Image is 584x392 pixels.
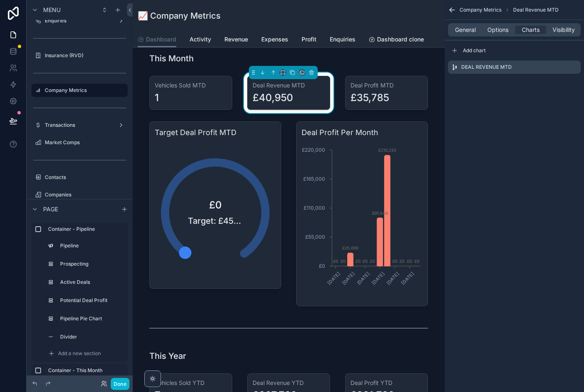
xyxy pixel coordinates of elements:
h3: Deal Revenue MTD [253,81,325,90]
span: Page [43,205,58,213]
label: Contacts [45,174,126,181]
span: Dashboard clone [377,35,424,44]
span: Expenses [261,35,288,44]
a: Dashboard clone [369,32,424,48]
a: Company Metrics [32,84,128,97]
label: Insurance (RVD) [45,52,126,59]
h1: 📈 Company Metrics [138,10,221,22]
label: Enquiries [45,17,114,24]
label: Container - This Month [48,367,124,374]
span: Charts [522,26,540,34]
span: Deal Revenue MTD [513,7,559,13]
a: Insurance (RVD) [32,49,128,62]
label: Prospecting [60,261,123,267]
a: Enquiries [330,32,355,48]
a: Activity [190,32,211,48]
a: Transactions [32,119,128,132]
label: Companies [45,191,126,198]
span: Revenue [224,35,248,44]
span: Visibility [552,26,575,34]
span: Company Metrics [460,7,501,13]
a: Revenue [224,32,248,48]
a: Enquiries [32,14,128,27]
a: Profit [302,32,316,48]
span: Add a new section [58,350,101,357]
label: Deal Revenue MTD [461,64,512,70]
span: General [455,26,476,34]
span: Activity [190,35,211,44]
label: Transactions [45,122,114,128]
span: Options [487,26,509,34]
label: Market Comps [45,139,126,146]
a: Expenses [261,32,288,48]
div: scrollable content [27,219,133,375]
span: Dashboard [146,35,176,44]
label: Pipeline [60,242,123,249]
label: Company Metrics [45,87,123,94]
label: Potential Deal Profit [60,297,123,304]
span: Add chart [463,47,486,54]
label: Divider [60,334,123,340]
span: Enquiries [330,35,355,44]
a: Dashboard [138,32,176,48]
span: Menu [43,6,61,14]
a: Market Comps [32,136,128,149]
button: Done [111,378,129,390]
label: Pipeline Pie Chart [60,315,123,322]
div: £40,950 [253,91,293,104]
a: Contacts [32,171,128,184]
label: Container - Pipeline [48,226,124,232]
label: Active Deals [60,279,123,286]
a: Companies [32,188,128,201]
span: Profit [302,35,316,44]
